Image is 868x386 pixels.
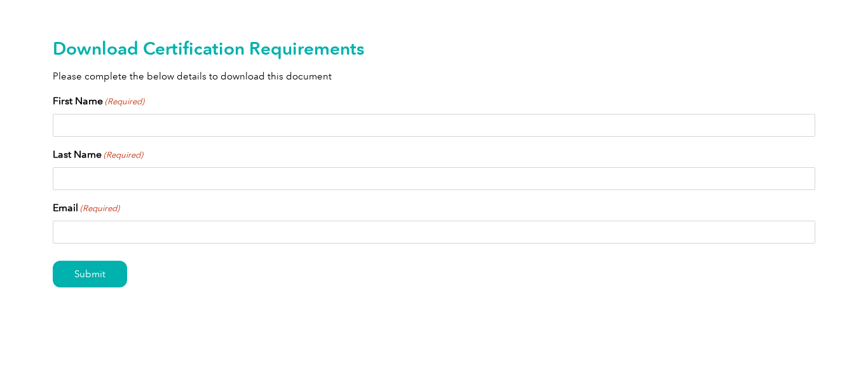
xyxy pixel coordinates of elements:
[53,147,143,162] label: Last Name
[53,261,127,287] input: Submit
[103,149,144,162] span: (Required)
[53,38,815,59] h2: Download Certification Requirements
[53,69,815,83] p: Please complete the below details to download this document
[53,200,119,216] label: Email
[79,202,120,215] span: (Required)
[104,95,145,108] span: (Required)
[53,93,144,109] label: First Name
